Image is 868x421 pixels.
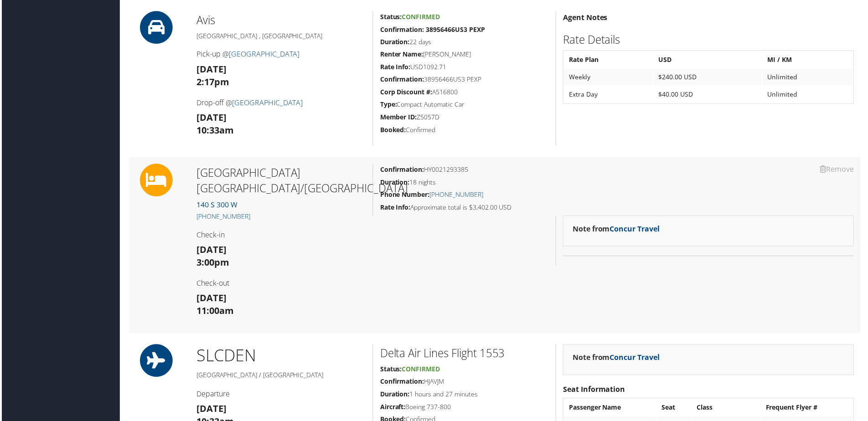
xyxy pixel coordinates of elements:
[563,12,608,22] strong: Agent Notes
[573,225,661,235] strong: Note from
[380,113,417,122] strong: Member ID:
[610,354,661,364] a: Concur Travel
[380,204,856,213] h5: Approximate total is $3,402.00 USD
[228,49,299,59] a: [GEOGRAPHIC_DATA]
[402,366,440,375] span: Confirmed
[380,391,409,400] strong: Duration:
[380,126,406,134] strong: Booked:
[655,69,764,86] td: $240.00 USD
[565,401,657,417] th: Passenger Name
[380,100,397,109] strong: Type:
[380,191,429,200] strong: Phone Number:
[380,204,410,212] strong: Rate Info:
[693,401,762,417] th: Class
[380,63,549,72] h5: USD1092.71
[380,179,409,187] strong: Duration:
[196,63,226,76] strong: [DATE]
[196,257,228,270] strong: 3:00pm
[196,390,366,400] h4: Departure
[196,231,366,241] h4: Check-in
[380,391,549,400] h5: 1 hours and 27 minutes
[380,50,423,59] strong: Renter Name:
[196,346,366,369] h1: SLC DEN
[380,379,549,388] h5: HJAVJM
[196,245,226,257] strong: [DATE]
[196,124,233,137] strong: 10:33am
[565,87,654,103] td: Extra Day
[196,213,249,221] a: [PHONE_NUMBER]
[380,50,549,59] h5: [PERSON_NAME]
[196,12,366,28] h2: Avis
[380,100,549,109] h5: Compact Automatic Car
[655,87,764,103] td: $40.00 USD
[765,69,854,86] td: Unlimited
[196,112,226,124] strong: [DATE]
[429,191,483,200] a: [PHONE_NUMBER]
[380,113,549,122] h5: Z5057D
[380,37,409,46] strong: Duration:
[573,354,661,364] strong: Note from
[380,179,856,188] h5: 18 nights
[565,69,654,86] td: Weekly
[380,166,856,175] h5: HY0021293385
[380,366,402,375] strong: Status:
[380,379,424,387] strong: Confirmation:
[231,98,302,108] a: [GEOGRAPHIC_DATA]
[380,404,549,413] h5: Boeing 737-800
[402,12,440,21] span: Confirmed
[196,279,366,289] h4: Check-out
[380,404,405,413] strong: Aircraft:
[821,165,856,175] a: Remove
[380,75,549,84] h5: 38956466US3 PEXP
[655,52,764,68] th: USD
[380,12,402,21] strong: Status:
[196,76,228,88] strong: 2:17pm
[196,49,366,59] h4: Pick-up @
[196,372,366,381] h5: [GEOGRAPHIC_DATA] / [GEOGRAPHIC_DATA]
[658,401,692,417] th: Seat
[765,87,854,103] td: Unlimited
[380,347,549,363] h2: Delta Air Lines Flight 1553
[380,75,424,84] strong: Confirmation:
[380,63,410,72] strong: Rate Info:
[380,37,549,46] h5: 22 days
[563,386,626,396] strong: Seat Information
[380,166,424,175] strong: Confirmation:
[765,52,854,68] th: MI / KM
[610,225,661,235] a: Concur Travel
[196,306,233,318] strong: 11:00am
[196,98,366,108] h4: Drop-off @
[196,31,366,41] h5: [GEOGRAPHIC_DATA] , [GEOGRAPHIC_DATA]
[196,166,366,196] h2: [GEOGRAPHIC_DATA] [GEOGRAPHIC_DATA]/[GEOGRAPHIC_DATA]
[380,126,549,135] h5: Confirmed
[380,88,549,97] h5: A516800
[563,32,856,47] h2: Rate Details
[196,404,226,416] strong: [DATE]
[196,293,226,305] strong: [DATE]
[380,25,485,34] strong: Confirmation: 38956466US3 PEXP
[196,200,237,210] a: 140 S 300 W
[763,401,854,417] th: Frequent Flyer #
[565,52,654,68] th: Rate Plan
[380,88,432,97] strong: Corp Discount #:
